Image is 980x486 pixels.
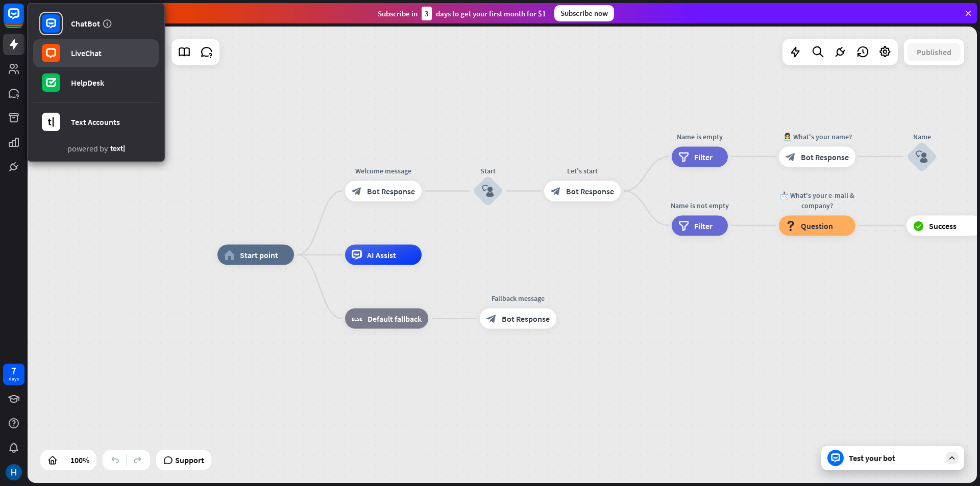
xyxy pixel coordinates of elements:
span: Bot Response [367,186,415,196]
i: block_user_input [482,185,494,197]
i: block_bot_response [786,151,796,162]
span: AI Assist [367,250,396,260]
i: block_success [913,220,924,231]
span: Success [929,220,957,231]
span: Default fallback [367,314,422,324]
i: block_fallback [352,314,362,324]
div: 7 [11,366,16,375]
i: home_2 [224,250,235,260]
i: block_bot_response [352,186,362,196]
button: Published [908,43,961,61]
span: Question [801,220,833,231]
i: block_bot_response [551,186,561,196]
i: filter [678,220,689,231]
div: Name is empty [664,131,736,141]
i: block_bot_response [486,314,497,324]
div: Fallback message [472,293,564,303]
i: block_user_input [916,150,928,163]
div: Subscribe now [554,5,614,21]
span: Support [175,452,204,468]
span: Start point [240,250,278,260]
div: Test your bot [849,453,941,463]
div: Name [891,131,952,141]
div: Start [457,166,519,176]
button: Open LiveChat chat widget [8,4,39,35]
span: Bot Response [502,314,550,324]
div: Subscribe in days to get your first month for $1 [378,7,546,20]
div: 3 [422,7,432,20]
i: block_question [786,220,796,231]
div: Name is not empty [664,200,736,210]
div: 100% [67,452,92,468]
span: Bot Response [566,186,614,196]
div: 👩‍💼 What's your name? [771,131,863,141]
span: Filter [694,220,713,231]
div: days [9,375,19,382]
span: Bot Response [801,151,849,162]
i: filter [678,151,689,162]
div: Welcome message [337,166,429,176]
span: Filter [694,151,713,162]
div: Let's start [536,166,628,176]
div: 📩 What's your e-mail & company? [771,190,863,210]
a: 7 days [3,364,24,385]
